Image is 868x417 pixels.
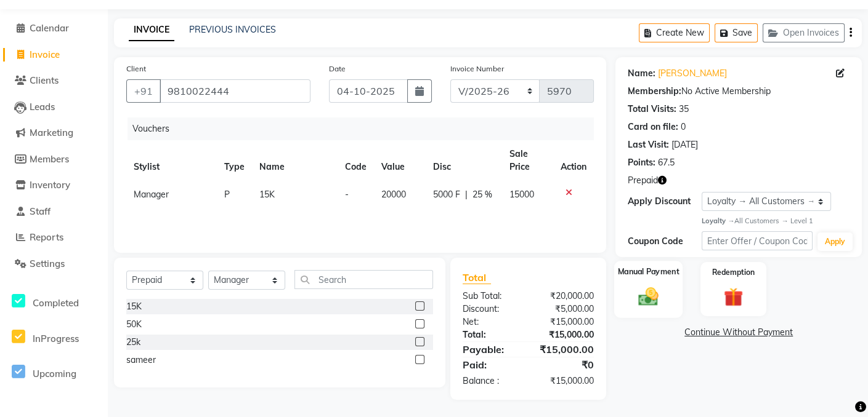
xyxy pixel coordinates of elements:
[702,231,813,250] input: Enter Offer / Coupon Code
[3,126,105,140] a: Marketing
[453,357,529,372] div: Paid:
[671,138,698,151] div: [DATE]
[30,49,60,60] span: Invoice
[30,231,63,243] span: Reports
[529,303,604,316] div: ₹5,000.00
[628,121,678,133] div: Card on file:
[529,357,604,372] div: ₹0
[501,140,553,181] th: Sale Price
[712,267,755,278] label: Redemption
[33,297,79,309] span: Completed
[216,140,251,181] th: Type
[338,140,374,181] th: Code
[30,101,55,113] span: Leads
[294,270,433,289] input: Search
[639,23,710,42] button: Create New
[259,189,274,200] span: 15K
[702,216,734,225] strong: Loyalty →
[450,63,504,74] label: Invoice Number
[426,140,502,181] th: Disc
[658,67,727,80] a: [PERSON_NAME]
[453,328,529,341] div: Total:
[618,266,679,277] label: Manual Payment
[529,290,604,303] div: ₹20,000.00
[633,285,665,308] img: _cash.svg
[453,342,529,357] div: Payable:
[30,205,51,217] span: Staff
[681,121,686,133] div: 0
[718,285,749,309] img: _gift.svg
[3,153,105,167] a: Members
[553,140,594,181] th: Action
[30,74,59,86] span: Clients
[453,303,529,316] div: Discount:
[628,156,655,169] div: Points:
[30,22,69,34] span: Calendar
[433,188,460,201] span: 5000 F
[329,63,346,74] label: Date
[3,74,105,88] a: Clients
[509,189,533,200] span: 15000
[126,79,161,103] button: +91
[381,189,406,200] span: 20000
[3,257,105,271] a: Settings
[628,235,702,248] div: Coupon Code
[702,216,850,226] div: All Customers → Level 1
[160,79,310,103] input: Search by Name/Mobile/Email/Code
[216,181,251,208] td: P
[529,375,604,387] div: ₹15,000.00
[658,156,675,169] div: 67.5
[251,140,337,181] th: Name
[529,342,604,357] div: ₹15,000.00
[817,232,853,251] button: Apply
[453,375,529,387] div: Balance :
[628,174,658,187] span: Prepaid
[453,290,529,303] div: Sub Total:
[453,316,529,328] div: Net:
[3,22,105,36] a: Calendar
[628,138,669,151] div: Last Visit:
[679,103,689,116] div: 35
[33,333,79,344] span: InProgress
[529,316,604,328] div: ₹15,000.00
[30,258,65,269] span: Settings
[374,140,426,181] th: Value
[715,23,758,42] button: Save
[529,328,604,341] div: ₹15,000.00
[129,19,174,41] a: INVOICE
[30,153,69,165] span: Members
[763,23,845,42] button: Open Invoices
[128,117,603,140] div: Vouchers
[628,67,655,80] div: Name:
[3,178,105,193] a: Inventory
[3,100,105,114] a: Leads
[30,179,70,191] span: Inventory
[126,140,216,181] th: Stylist
[345,189,349,200] span: -
[126,318,142,331] div: 50K
[126,354,156,367] div: sameer
[134,189,169,200] span: Manager
[465,188,468,201] span: |
[30,127,73,138] span: Marketing
[628,85,850,98] div: No Active Membership
[33,368,76,379] span: Upcoming
[3,48,105,62] a: Invoice
[3,205,105,219] a: Staff
[618,326,859,339] a: Continue Without Payment
[189,24,276,35] a: PREVIOUS INVOICES
[473,188,492,201] span: 25 %
[126,300,142,313] div: 15K
[126,63,146,74] label: Client
[3,231,105,245] a: Reports
[628,85,681,98] div: Membership:
[628,195,702,208] div: Apply Discount
[628,103,676,116] div: Total Visits:
[463,271,491,284] span: Total
[126,336,140,349] div: 25k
